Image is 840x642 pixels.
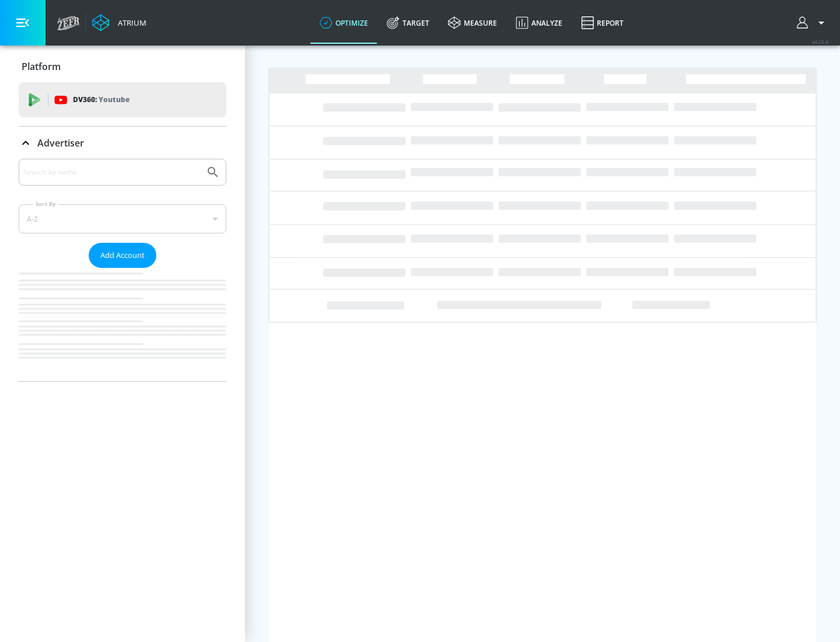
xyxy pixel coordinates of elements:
label: Sort By [33,200,58,208]
nav: list of Advertiser [19,268,226,381]
a: Atrium [92,14,146,32]
span: Add Account [100,249,145,262]
input: Search by name [23,165,200,180]
span: v 4.25.4 [812,39,828,45]
a: Analyze [506,2,572,44]
a: Target [377,2,439,44]
p: Advertiser [37,137,84,149]
p: DV360: [73,93,129,106]
a: measure [439,2,506,44]
div: A-Z [19,204,226,233]
div: Advertiser [19,127,226,159]
div: Atrium [113,18,146,28]
button: Add Account [89,243,156,268]
div: DV360: Youtube [19,82,226,117]
a: optimize [310,2,377,44]
a: Report [572,2,633,44]
div: Platform [19,50,226,83]
div: Advertiser [19,159,226,381]
p: Platform [22,60,61,73]
p: Youtube [99,93,129,106]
